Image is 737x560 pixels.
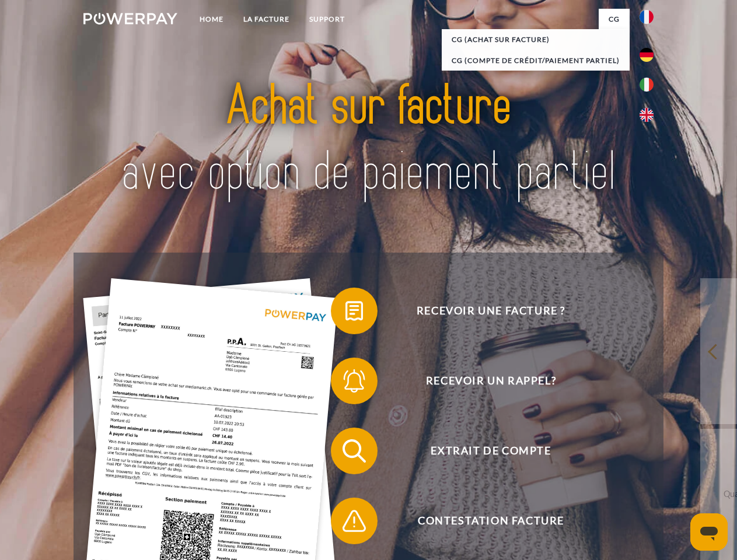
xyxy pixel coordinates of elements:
iframe: Bouton de lancement de la fenêtre de messagerie [690,513,728,551]
img: de [640,48,654,62]
span: Recevoir une facture ? [348,288,634,334]
a: CG (Compte de crédit/paiement partiel) [442,50,630,71]
a: Support [299,9,355,30]
button: Contestation Facture [331,498,634,544]
img: qb_bell.svg [340,366,369,395]
a: CG (achat sur facture) [442,29,630,50]
img: title-powerpay_fr.svg [111,56,626,223]
span: Recevoir un rappel? [348,358,634,404]
img: qb_bill.svg [340,296,369,325]
img: qb_warning.svg [340,506,369,535]
img: en [640,108,654,122]
span: Extrait de compte [348,428,634,474]
button: Recevoir un rappel? [331,358,634,404]
span: Contestation Facture [348,498,634,544]
button: Recevoir une facture ? [331,288,634,334]
a: CG [599,9,630,30]
a: LA FACTURE [233,9,299,30]
img: fr [640,10,654,24]
a: Home [190,9,233,30]
img: logo-powerpay-white.svg [83,13,177,24]
img: qb_search.svg [340,436,369,466]
img: it [640,78,654,92]
button: Extrait de compte [331,428,634,474]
